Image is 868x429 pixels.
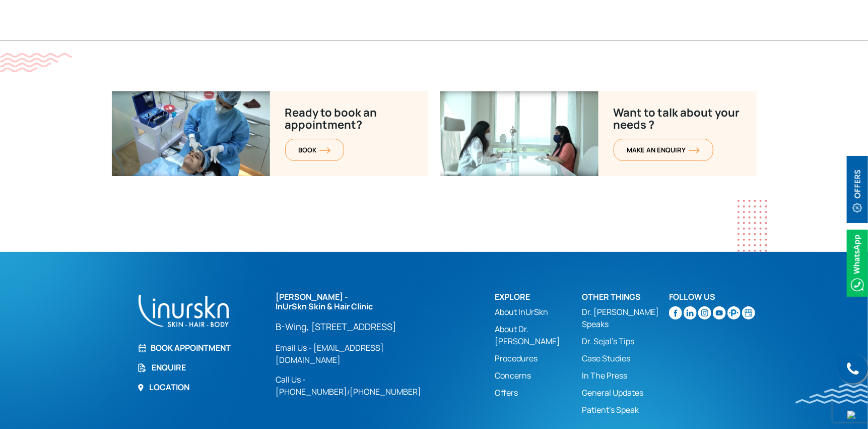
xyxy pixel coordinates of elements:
a: Location [137,381,264,393]
h2: [PERSON_NAME] - InUrSkn Skin & Hair Clinic [276,292,443,311]
h2: Follow Us [669,292,756,302]
h2: Explore [495,292,582,302]
a: Book Appointment [137,342,264,354]
a: Case Studies [582,352,669,364]
img: Want-to-talk-about [112,91,270,176]
a: Offers [495,387,582,399]
img: linkedin [684,306,697,319]
img: Enquire [137,363,147,373]
a: General Updates [582,387,669,399]
a: Dr. Sejal's Tips [582,335,669,347]
span: MAKE AN enquiry [627,145,700,154]
img: youtube [713,306,726,319]
a: In The Press [582,369,669,382]
span: BOOK [299,145,330,154]
p: Want to talk about your needs ? [614,106,742,131]
a: Patient’s Speak [582,404,669,416]
a: About InUrSkn [495,306,582,318]
img: up-blue-arrow.svg [847,411,855,419]
img: orange-arrow [319,147,330,153]
p: Ready to book an appointment? [285,106,413,131]
img: facebook [669,306,682,319]
img: orange-arrow [689,147,700,153]
img: Location [137,384,145,392]
img: dotes1 [738,200,767,252]
div: / [276,292,483,398]
img: Skin-and-Hair-Clinic [742,306,755,319]
img: sejal-saheta-dermatologist [727,306,741,319]
img: offerBt [847,156,868,223]
img: Ready-to-book [440,91,598,176]
a: Procedures [495,352,582,364]
a: Dr. [PERSON_NAME] Speaks [582,306,669,330]
a: Email Us - [EMAIL_ADDRESS][DOMAIN_NAME] [276,342,443,366]
img: Book Appointment [137,344,146,353]
img: Whatsappicon [847,230,868,297]
a: MAKE AN enquiryorange-arrow [614,139,713,161]
img: bluewave [795,384,868,404]
img: inurskn-footer-logo [137,292,230,329]
img: instagram [698,306,711,319]
a: Whatsappicon [847,257,868,268]
a: B-Wing, [STREET_ADDRESS] [276,320,443,333]
h2: Other Things [582,292,669,302]
a: Call Us - [PHONE_NUMBER] [276,374,348,397]
a: Concerns [495,369,582,382]
a: Enquire [137,361,264,373]
a: About Dr. [PERSON_NAME] [495,323,582,347]
a: [PHONE_NUMBER] [350,386,422,397]
a: BOOKorange-arrow [285,139,344,161]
